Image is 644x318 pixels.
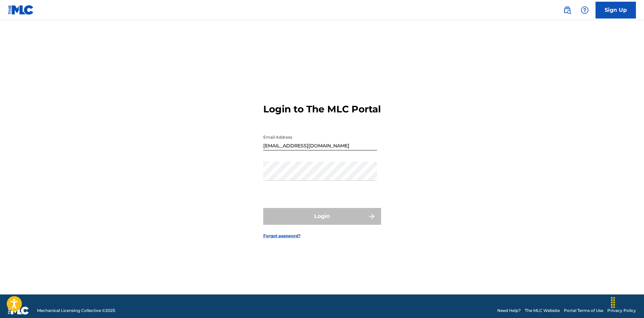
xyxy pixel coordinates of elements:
[608,292,618,313] div: Drag
[563,6,571,14] img: search
[607,308,636,314] a: Privacy Policy
[581,6,589,14] img: help
[596,2,636,19] a: Sign Up
[525,308,560,314] a: The MLC Website
[37,308,115,314] span: Mechanical Licensing Collective © 2025
[610,286,644,318] iframe: Chat Widget
[561,3,574,17] a: Public Search
[578,3,591,17] div: Help
[564,308,603,314] a: Portal Terms of Use
[8,5,34,15] img: MLC Logo
[263,233,301,239] a: Forgot password?
[263,103,381,115] h3: Login to The MLC Portal
[497,308,521,314] a: Need Help?
[8,307,29,315] img: logo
